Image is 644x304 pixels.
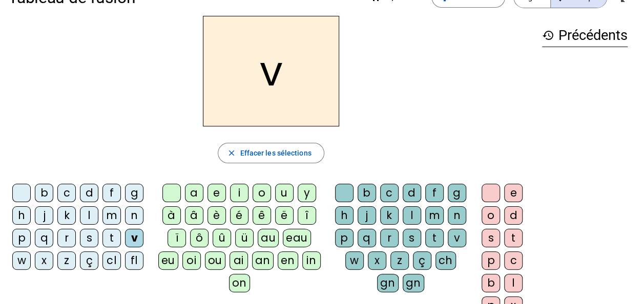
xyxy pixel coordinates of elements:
[283,229,311,247] div: eau
[226,148,236,158] mat-icon: close
[542,29,554,41] mat-icon: history
[403,274,424,292] div: gn
[390,251,409,270] div: z
[80,251,98,270] div: ç
[12,206,31,225] div: h
[203,16,339,126] h2: v
[190,229,209,247] div: ô
[230,184,248,202] div: i
[240,147,311,159] span: Effacer les sélections
[35,206,53,225] div: j
[278,251,298,270] div: en
[403,206,421,225] div: l
[298,184,316,202] div: y
[57,184,76,202] div: c
[380,206,399,225] div: k
[205,251,225,270] div: ou
[275,184,294,202] div: u
[435,251,456,270] div: ch
[229,274,250,292] div: on
[125,206,143,225] div: n
[504,274,523,292] div: l
[125,251,143,270] div: fl
[158,251,178,270] div: eu
[253,184,271,202] div: o
[403,229,421,247] div: s
[80,206,98,225] div: l
[275,206,294,225] div: ë
[542,24,628,47] h3: Précédents
[80,229,98,247] div: s
[162,206,181,225] div: à
[335,206,354,225] div: h
[125,184,143,202] div: g
[57,206,76,225] div: k
[403,184,421,202] div: d
[125,229,143,247] div: v
[482,274,500,292] div: b
[185,206,203,225] div: â
[448,206,466,225] div: n
[425,184,444,202] div: f
[298,206,316,225] div: î
[448,229,466,247] div: v
[358,206,376,225] div: j
[168,229,186,247] div: ï
[185,184,203,202] div: a
[448,184,466,202] div: g
[504,251,523,270] div: c
[57,251,76,270] div: z
[35,184,53,202] div: b
[102,229,121,247] div: t
[102,206,121,225] div: m
[377,274,399,292] div: gn
[252,251,274,270] div: an
[80,184,98,202] div: d
[258,229,279,247] div: au
[345,251,364,270] div: w
[380,184,399,202] div: c
[35,251,53,270] div: x
[12,229,31,247] div: p
[218,143,324,163] button: Effacer les sélections
[425,206,444,225] div: m
[358,229,376,247] div: q
[504,206,523,225] div: d
[230,251,248,270] div: ai
[182,251,201,270] div: oi
[482,229,500,247] div: s
[504,229,523,247] div: t
[335,229,354,247] div: p
[413,251,431,270] div: ç
[207,206,226,225] div: è
[482,206,500,225] div: o
[368,251,386,270] div: x
[102,251,121,270] div: cl
[504,184,523,202] div: e
[12,251,31,270] div: w
[425,229,444,247] div: t
[358,184,376,202] div: b
[380,229,399,247] div: r
[253,206,271,225] div: ê
[207,184,226,202] div: e
[230,206,248,225] div: é
[302,251,321,270] div: in
[35,229,53,247] div: q
[482,251,500,270] div: p
[57,229,76,247] div: r
[102,184,121,202] div: f
[213,229,231,247] div: û
[235,229,254,247] div: ü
